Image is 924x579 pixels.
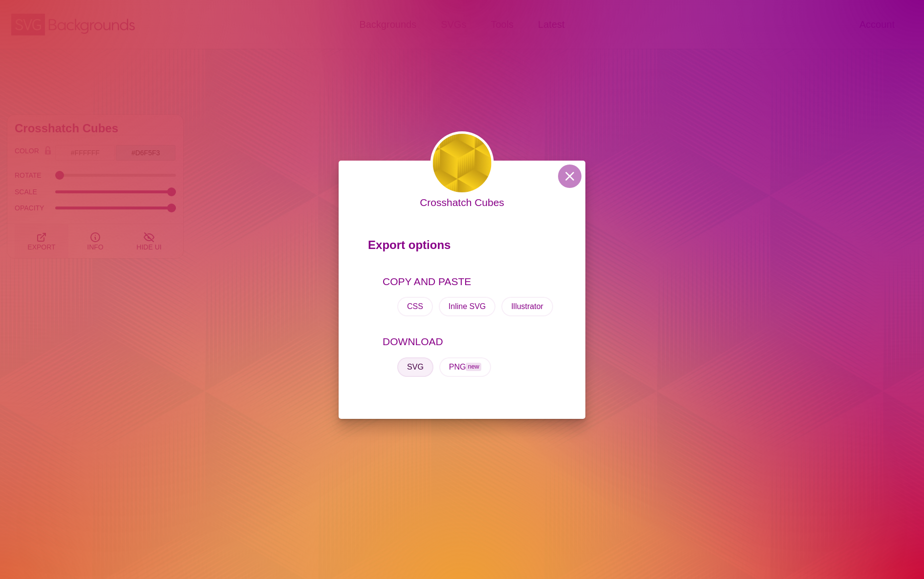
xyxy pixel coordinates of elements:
[383,334,556,350] p: DOWNLOAD
[368,234,556,261] p: Export options
[420,195,504,210] p: Crosshatch Cubes
[430,131,494,195] img: fancy golden cube pattern
[501,297,553,316] button: Illustrator
[383,274,556,289] p: COPY AND PASTE
[466,363,481,371] span: new
[397,297,433,316] button: CSS
[397,357,433,377] button: SVG
[439,297,495,316] button: Inline SVG
[439,357,491,377] button: PNGnew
